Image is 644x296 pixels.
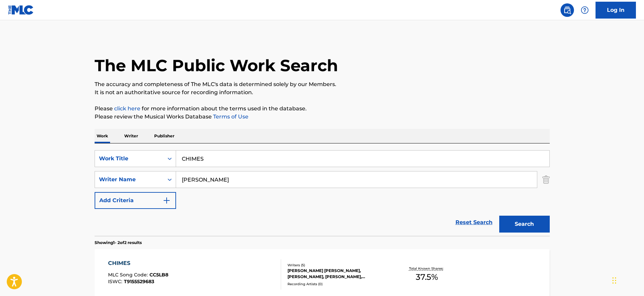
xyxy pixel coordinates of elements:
div: Writer Name [99,176,160,184]
div: Help [578,3,591,17]
a: click here [114,105,140,112]
button: Add Criteria [95,192,176,209]
span: 37.5 % [416,271,438,283]
p: It is not an authoritative source for recording information. [95,88,550,97]
span: CC5LB8 [149,272,168,278]
img: search [563,6,571,14]
a: Reset Search [452,215,496,230]
p: Work [95,129,110,143]
a: Log In [596,2,636,19]
span: ISWC : [108,278,124,285]
div: Work Title [99,155,160,163]
div: Drag [612,270,616,291]
div: Writers ( 5 ) [287,263,389,268]
img: help [581,6,589,14]
img: MLC Logo [8,5,34,15]
a: Terms of Use [212,113,248,120]
p: Showing 1 - 2 of 2 results [95,240,142,246]
iframe: Chat Widget [610,264,644,296]
h1: The MLC Public Work Search [95,55,338,76]
span: T9155529683 [124,278,154,285]
p: Publisher [152,129,176,143]
div: [PERSON_NAME] [PERSON_NAME], [PERSON_NAME], [PERSON_NAME], [PERSON_NAME], [PERSON_NAME] [PERSON_N... [287,268,389,280]
span: MLC Song Code : [108,272,149,278]
p: The accuracy and completeness of The MLC's data is determined solely by our Members. [95,80,550,88]
a: Public Search [561,3,574,17]
img: Delete Criterion [542,171,550,188]
img: 9d2ae6d4665cec9f34b9.svg [163,196,171,205]
button: Search [499,216,550,233]
p: Writer [122,129,140,143]
p: Please review the Musical Works Database [95,113,550,121]
p: Total Known Shares: [409,266,445,271]
div: CHIMES [108,259,168,267]
form: Search Form [95,150,550,236]
div: Recording Artists ( 0 ) [287,281,389,287]
p: Please for more information about the terms used in the database. [95,105,550,113]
